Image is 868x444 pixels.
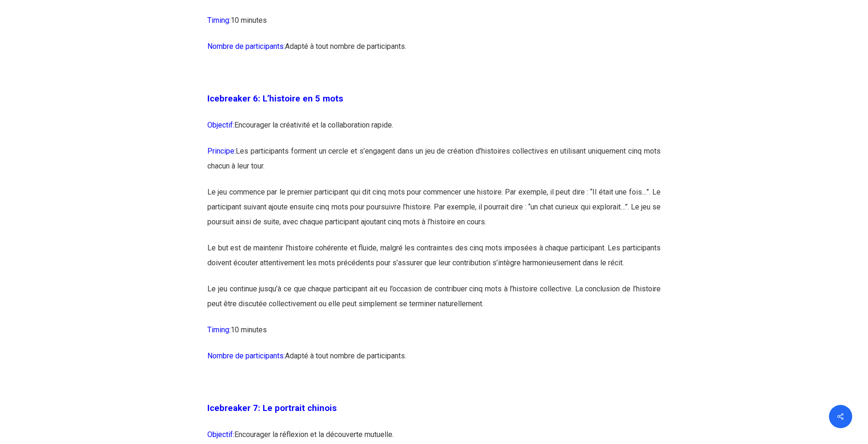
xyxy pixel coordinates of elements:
[207,13,661,39] p: 10 minutes
[207,349,661,375] p: Adapté à tout nombre de participants.
[207,323,661,349] p: 10 minutes
[207,430,234,439] span: Objectif:
[207,241,661,282] p: Le but est de maintenir l’histoire cohérente et fluide, malgré les contraintes des cinq mots impo...
[207,351,285,360] span: Nombre de participants:
[207,94,343,104] span: Icebreaker 6: L’histoire en 5 mots
[207,403,337,413] span: Icebreaker 7: Le portrait chinois
[207,325,231,334] span: Timing:
[207,121,234,129] span: Objectif:
[207,118,661,144] p: Encourager la créativité et la collaboration rapide.
[207,282,661,323] p: Le jeu continue jusqu’à ce que chaque participant ait eu l’occasion de contribuer cinq mots à l’h...
[207,147,236,155] span: Principe:
[207,16,231,25] span: Timing:
[207,42,285,51] span: Nombre de participants:
[207,144,661,185] p: Les participants forment un cercle et s’engagent dans un jeu de création d’histoires collectives ...
[207,185,661,241] p: Le jeu commence par le premier participant qui dit cinq mots pour commencer une histoire. Par exe...
[207,39,661,65] p: Adapté à tout nombre de participants.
